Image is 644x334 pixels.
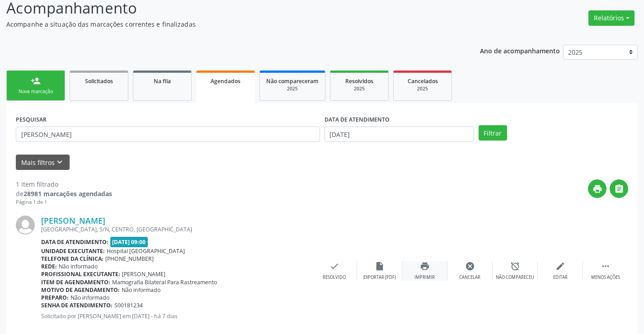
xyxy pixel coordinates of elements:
div: de [16,189,112,198]
div: Não compareceu [496,274,534,281]
span: Não informado [122,286,160,294]
div: [GEOGRAPHIC_DATA], S/N, CENTRO, [GEOGRAPHIC_DATA] [41,226,312,233]
div: Imprimir [414,274,435,281]
span: [PERSON_NAME] [122,270,165,278]
p: Solicitado por [PERSON_NAME] em [DATE] - há 7 dias [41,312,312,320]
button: Relatórios [588,10,635,26]
span: S00181234 [114,301,143,309]
div: Menos ações [591,274,620,281]
label: PESQUISAR [16,113,47,127]
span: [DATE] 09:00 [110,237,148,247]
div: 2025 [337,85,382,92]
i: print [592,184,602,194]
img: img [16,216,35,235]
b: Telefone da clínica: [41,255,103,263]
div: Cancelar [459,274,480,281]
div: 2025 [266,85,319,92]
i: cancel [465,261,475,271]
div: person_add [31,76,41,86]
i:  [614,184,624,194]
b: Profissional executante: [41,270,120,278]
span: Não informado [71,294,109,301]
span: Cancelados [408,77,438,85]
label: DATA DE ATENDIMENTO [324,113,390,127]
div: Nova marcação [13,88,58,95]
input: Selecione um intervalo [324,127,474,142]
span: Mamografia Bilateral Para Rastreamento [112,278,217,286]
div: Exportar (PDF) [363,274,396,281]
b: Data de atendimento: [41,238,108,246]
i: check [329,261,339,271]
div: Editar [553,274,568,281]
span: Não compareceram [266,77,319,85]
i: edit [555,261,565,271]
span: Solicitados [85,77,113,85]
div: 2025 [400,85,445,92]
button: print [588,179,606,198]
strong: 28981 marcações agendadas [24,189,112,198]
button: Mais filtroskeyboard_arrow_down [16,155,70,170]
b: Rede: [41,263,57,270]
p: Ano de acompanhamento [480,45,560,56]
span: Não informado [59,263,98,270]
b: Motivo de agendamento: [41,286,120,294]
i: alarm_off [510,261,520,271]
button: Filtrar [479,125,507,141]
span: [PHONE_NUMBER] [105,255,154,263]
i:  [601,261,611,271]
div: 1 item filtrado [16,179,112,189]
i: print [420,261,430,271]
button:  [610,179,628,198]
b: Unidade executante: [41,247,105,255]
span: Hospital [GEOGRAPHIC_DATA] [107,247,185,255]
span: Agendados [211,77,240,85]
span: Na fila [154,77,171,85]
span: Resolvidos [345,77,373,85]
i: keyboard_arrow_down [55,157,65,167]
i: insert_drive_file [375,261,385,271]
b: Item de agendamento: [41,278,110,286]
b: Preparo: [41,294,69,301]
div: Página 1 de 1 [16,198,112,206]
p: Acompanhe a situação das marcações correntes e finalizadas [6,19,448,29]
b: Senha de atendimento: [41,301,113,309]
div: Resolvido [323,274,346,281]
input: Nome, CNS [16,127,320,142]
a: [PERSON_NAME] [41,216,105,226]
